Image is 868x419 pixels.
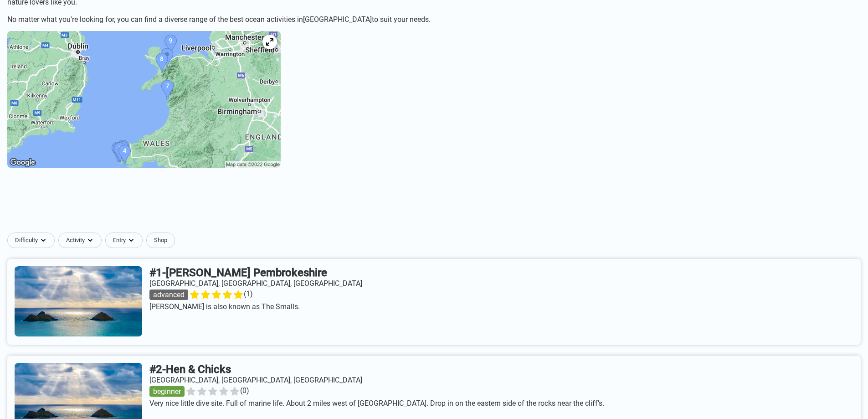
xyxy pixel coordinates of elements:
img: dropdown caret [128,237,135,244]
button: Difficultydropdown caret [7,233,58,248]
a: Shop [146,233,175,248]
img: dropdown caret [87,237,94,244]
img: dropdown caret [40,237,47,244]
span: Entry [113,237,126,244]
button: Entrydropdown caret [105,233,146,248]
img: Wales dive site map [7,31,281,168]
iframe: Advertisement [213,184,655,225]
button: Activitydropdown caret [58,233,105,248]
span: Activity [66,237,85,244]
span: Difficulty [15,237,38,244]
